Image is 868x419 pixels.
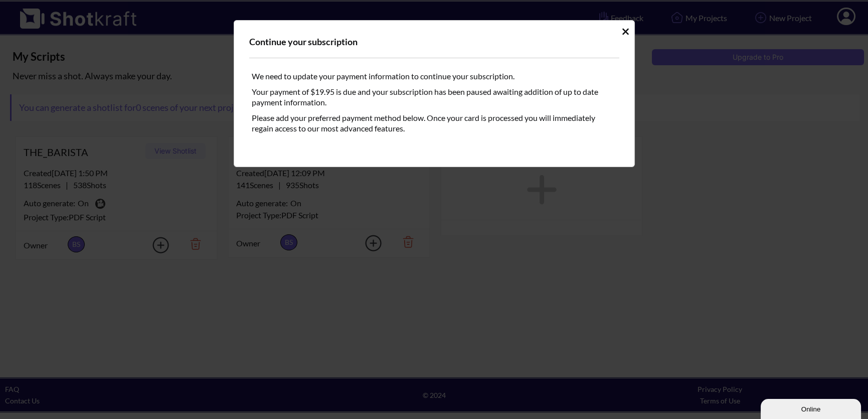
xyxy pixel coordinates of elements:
[249,110,619,147] div: Please add your preferred payment method below. Once your card is processed you will immediately ...
[249,84,619,110] div: Your payment of $19.95 is due and your subscription has been paused awaiting addition of up to da...
[234,20,635,167] div: Idle Modal
[249,68,619,84] div: We need to update your payment information to continue your subscription.
[761,397,863,419] iframe: chat widget
[249,36,619,48] div: Continue your subscription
